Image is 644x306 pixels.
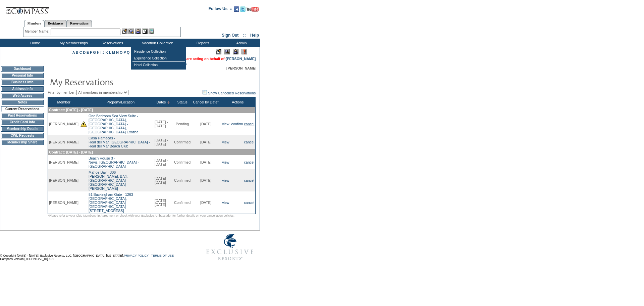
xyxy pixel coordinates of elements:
[132,62,185,68] td: Hotel Collection
[166,101,170,104] img: Ascending
[222,140,229,144] a: view
[142,29,148,34] img: Reservations
[1,126,44,132] td: Membership Details
[222,160,229,164] a: view
[240,6,246,12] img: Follow us on Twitter
[76,50,78,54] a: B
[24,20,45,27] a: Members
[179,57,256,61] span: You are acting on behalf of:
[192,155,220,169] td: [DATE]
[1,140,44,145] td: Membership Share
[49,150,93,154] span: Contract: [DATE] - [DATE]
[173,113,192,135] td: Pending
[101,50,102,54] a: I
[222,33,238,38] a: Sign Out
[116,50,119,54] a: N
[48,155,79,169] td: [PERSON_NAME]
[15,39,54,47] td: Home
[216,49,221,54] img: Edit Mode
[89,114,139,134] a: One Bedroom Sea View Suite -[GEOGRAPHIC_DATA], [GEOGRAPHIC_DATA] - [GEOGRAPHIC_DATA], [GEOGRAPHIC...
[1,120,44,125] td: Credit Card Info
[48,214,234,217] span: *Please refer to your Club Membership Agreement or check with your Exclusive Ambassador for furth...
[109,50,111,54] a: L
[234,8,239,12] a: Become our fan on Facebook
[1,106,44,112] td: Current Reservations
[1,93,44,98] td: Web Access
[241,49,247,54] img: Log Concern/Member Elevation
[44,20,67,27] a: Residences
[173,135,192,149] td: Confirmed
[231,122,243,126] a: confirm
[154,191,173,214] td: [DATE] - [DATE]
[233,49,238,54] img: Impersonate
[48,90,75,94] span: Filter by member:
[244,122,255,126] a: cancel
[173,169,192,191] td: Confirmed
[92,39,131,47] td: Reservations
[54,39,92,47] td: My Memberships
[1,100,44,105] td: Notes
[149,29,154,34] img: b_calculator.gif
[131,39,183,47] td: Vacation Collection
[203,91,256,95] a: Show Cancelled Reservations
[89,136,150,148] a: Casa Hamacas -Real del Mar, [GEOGRAPHIC_DATA] - Real del Mar Beach Club
[49,108,93,112] span: Contract: [DATE] - [DATE]
[220,97,256,107] th: Actions
[247,8,259,12] a: Subscribe to our YouTube Channel
[6,2,49,15] img: Compass Home
[226,57,256,61] a: [PERSON_NAME]
[123,50,126,54] a: P
[179,61,187,65] a: Clear
[226,66,256,70] span: [PERSON_NAME]
[48,191,79,214] td: [PERSON_NAME]
[173,155,192,169] td: Confirmed
[90,50,92,54] a: F
[250,33,259,38] a: Help
[209,6,232,14] td: Follow Us ::
[192,135,220,149] td: [DATE]
[135,29,141,34] img: Impersonate
[244,140,255,144] a: cancel
[154,135,173,149] td: [DATE] - [DATE]
[48,169,79,191] td: [PERSON_NAME]
[87,50,89,54] a: E
[48,113,79,135] td: [PERSON_NAME]
[67,20,92,27] a: Reservations
[83,50,86,54] a: D
[89,170,130,190] a: Mahoe Bay - 306[PERSON_NAME], B.V.I. - [GEOGRAPHIC_DATA] [GEOGRAPHIC_DATA][PERSON_NAME]
[132,55,185,62] td: Experience Collection
[247,7,259,12] img: Subscribe to our YouTube Channel
[177,100,187,104] a: Status
[50,75,184,88] img: pgTtlMyReservations.gif
[128,29,134,34] img: View
[183,39,221,47] td: Reports
[157,100,166,104] a: Dates
[72,50,75,54] a: A
[89,156,139,168] a: Beach House 3 -Nevis, [GEOGRAPHIC_DATA] - [GEOGRAPHIC_DATA]
[234,6,239,12] img: Become our fan on Facebook
[151,254,174,257] a: TERMS OF USE
[127,50,129,54] a: Q
[224,49,230,54] img: View Mode
[1,73,44,78] td: Personal Info
[1,133,44,138] td: CWL Requests
[25,29,51,34] div: Member Name:
[244,160,255,164] a: cancel
[203,90,207,94] img: chk_off.JPG
[112,50,115,54] a: M
[1,86,44,92] td: Address Info
[122,29,127,34] img: b_edit.gif
[1,80,44,85] td: Business Info
[124,254,149,257] a: PRIVACY POLICY
[1,113,44,118] td: Past Reservations
[192,113,220,135] td: [DATE]
[222,178,229,182] a: view
[200,230,260,264] img: Exclusive Resorts
[192,169,220,191] td: [DATE]
[244,178,255,182] a: cancel
[79,50,82,54] a: C
[93,50,96,54] a: G
[244,201,255,205] a: cancel
[154,155,173,169] td: [DATE] - [DATE]
[222,201,229,205] a: view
